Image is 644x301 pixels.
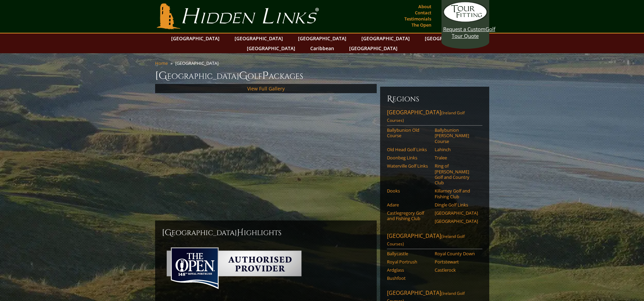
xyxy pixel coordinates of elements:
[435,188,478,199] a: Killarney Golf and Fishing Club
[387,202,430,207] a: Adare
[387,188,430,193] a: Dooks
[435,147,478,152] a: Lahinch
[231,33,286,43] a: [GEOGRAPHIC_DATA]
[387,109,482,126] a: [GEOGRAPHIC_DATA](Ireland Golf Courses)
[247,85,285,92] a: View Full Gallery
[417,2,433,11] a: About
[387,127,430,139] a: Ballybunion Old Course
[387,232,482,249] a: [GEOGRAPHIC_DATA](Ireland Golf Courses)
[346,43,401,53] a: [GEOGRAPHIC_DATA]
[403,14,433,24] a: Testimonials
[239,69,248,83] span: G
[155,60,168,66] a: Home
[443,26,485,32] span: Request a Custom
[262,69,269,83] span: P
[435,163,478,185] a: Ring of [PERSON_NAME] Golf and Country Club
[295,33,350,43] a: [GEOGRAPHIC_DATA]
[307,43,338,53] a: Caribbean
[387,210,430,221] a: Castlegregory Golf and Fishing Club
[435,267,478,273] a: Castlerock
[435,218,478,224] a: [GEOGRAPHIC_DATA]
[387,155,430,160] a: Doonbeg Links
[387,267,430,273] a: Ardglass
[387,163,430,169] a: Waterville Golf Links
[413,8,433,17] a: Contact
[162,227,370,238] h2: [GEOGRAPHIC_DATA] ighlights
[387,94,482,104] h6: Regions
[387,251,430,256] a: Ballycastle
[243,43,299,53] a: [GEOGRAPHIC_DATA]
[237,227,244,238] span: H
[387,275,430,281] a: Bushfoot
[435,155,478,160] a: Tralee
[168,33,223,43] a: [GEOGRAPHIC_DATA]
[155,69,489,83] h1: [GEOGRAPHIC_DATA] olf ackages
[387,259,430,264] a: Royal Portrush
[421,33,477,43] a: [GEOGRAPHIC_DATA]
[435,259,478,264] a: Portstewart
[435,210,478,216] a: [GEOGRAPHIC_DATA]
[443,2,488,39] a: Request a CustomGolf Tour Quote
[175,60,221,66] li: [GEOGRAPHIC_DATA]
[387,147,430,152] a: Old Head Golf Links
[435,127,478,144] a: Ballybunion [PERSON_NAME] Course
[435,202,478,207] a: Dingle Golf Links
[435,251,478,256] a: Royal County Down
[387,110,465,123] span: (Ireland Golf Courses)
[410,20,433,30] a: The Open
[387,233,465,247] span: (Ireland Golf Courses)
[358,33,413,43] a: [GEOGRAPHIC_DATA]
